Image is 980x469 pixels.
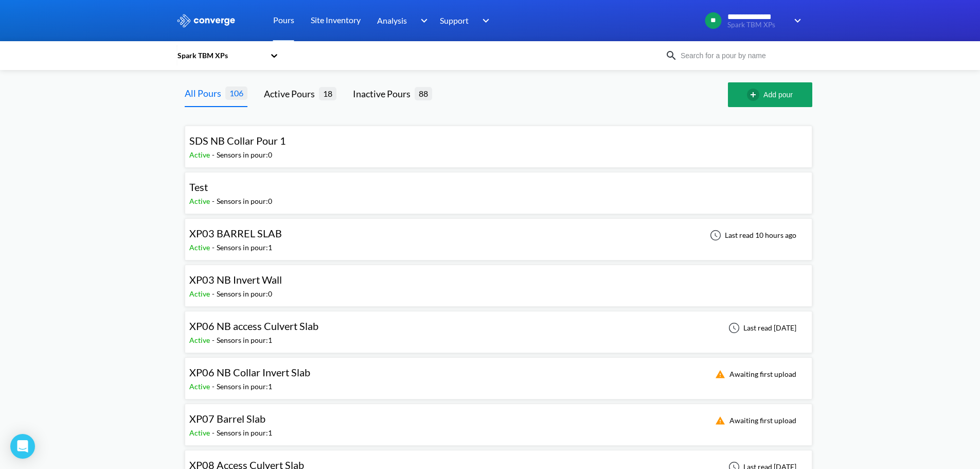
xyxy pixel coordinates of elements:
div: Last read 10 hours ago [704,229,799,241]
img: downArrow.svg [414,14,430,27]
a: XP06 NB Collar Invert SlabActive-Sensors in pour:1Awaiting first upload [185,369,812,378]
img: logo_ewhite.svg [176,14,236,27]
img: add-circle-outline.svg [747,89,763,101]
span: Active [189,197,212,205]
a: XP06 NB access Culvert SlabActive-Sensors in pour:1Last read [DATE] [185,323,812,332]
div: Sensors in pour: 0 [217,196,272,207]
div: Sensors in pour: 1 [217,427,272,439]
span: Analysis [377,14,407,27]
a: XP03 NB Invert WallActive-Sensors in pour:0 [185,276,812,285]
a: XP03 BARREL SLABActive-Sensors in pour:1Last read 10 hours ago [185,230,812,239]
div: All Pours [185,86,225,100]
div: Open Intercom Messenger [10,434,35,459]
div: Sensors in pour: 1 [217,242,272,253]
div: Sensors in pour: 0 [217,149,272,161]
span: - [212,150,217,159]
div: Awaiting first upload [709,414,799,427]
span: XP06 NB Collar Invert Slab [189,366,310,378]
div: Sensors in pour: 1 [217,335,272,346]
div: Sensors in pour: 1 [217,381,272,392]
span: - [212,428,217,437]
img: icon-search.svg [665,49,678,62]
img: downArrow.svg [476,14,492,27]
span: XP03 BARREL SLAB [189,227,282,239]
span: 106 [225,86,247,99]
span: Test [189,181,208,193]
span: XP03 NB Invert Wall [189,273,282,286]
a: XP07 Barrel SlabActive-Sensors in pour:1Awaiting first upload [185,415,812,424]
div: Awaiting first upload [709,368,799,380]
a: TestActive-Sensors in pour:0 [185,184,812,193]
span: XP07 Barrel Slab [189,412,265,425]
div: Spark TBM XPs [176,50,265,61]
span: 88 [415,87,432,100]
span: Active [189,336,212,344]
span: Active [189,382,212,391]
span: Active [189,243,212,252]
span: SDS NB Collar Pour 1 [189,134,286,147]
span: 18 [319,87,336,100]
div: Last read [DATE] [723,322,799,334]
img: downArrow.svg [788,14,804,27]
span: - [212,289,217,298]
span: - [212,243,217,252]
div: Active Pours [264,86,319,101]
div: Inactive Pours [353,86,415,101]
button: Add pour [728,82,812,107]
div: Sensors in pour: 0 [217,288,272,300]
span: Active [189,428,212,437]
span: XP06 NB access Culvert Slab [189,320,318,332]
span: - [212,336,217,344]
span: - [212,197,217,205]
input: Search for a pour by name [678,50,802,61]
span: Spark TBM XPs [727,21,788,29]
span: Support [440,14,469,27]
span: Active [189,150,212,159]
span: - [212,382,217,391]
a: SDS NB Collar Pour 1Active-Sensors in pour:0 [185,137,812,146]
span: Active [189,289,212,298]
